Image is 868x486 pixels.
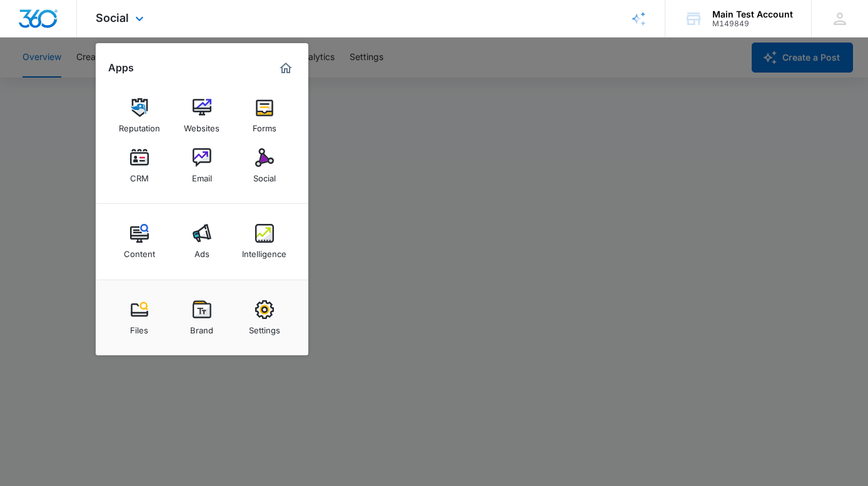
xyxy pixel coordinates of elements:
[190,319,213,335] div: Brand
[178,218,226,265] a: Ads
[194,243,209,259] div: Ads
[130,167,149,183] div: CRM
[116,92,163,139] a: Reputation
[119,117,160,133] div: Reputation
[192,167,212,183] div: Email
[178,142,226,190] a: Email
[116,218,163,265] a: Content
[96,11,129,24] span: Social
[712,19,793,28] div: account id
[241,142,288,190] a: Social
[712,9,793,19] div: account name
[276,58,296,78] a: Marketing 360® Dashboard
[116,142,163,190] a: CRM
[249,319,280,335] div: Settings
[241,92,288,139] a: Forms
[241,218,288,265] a: Intelligence
[108,62,134,74] h2: Apps
[178,294,226,342] a: Brand
[242,243,286,259] div: Intelligence
[116,294,163,342] a: Files
[253,117,276,133] div: Forms
[124,243,155,259] div: Content
[178,92,226,139] a: Websites
[241,294,288,342] a: Settings
[184,117,220,133] div: Websites
[253,167,276,183] div: Social
[130,319,148,335] div: Files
